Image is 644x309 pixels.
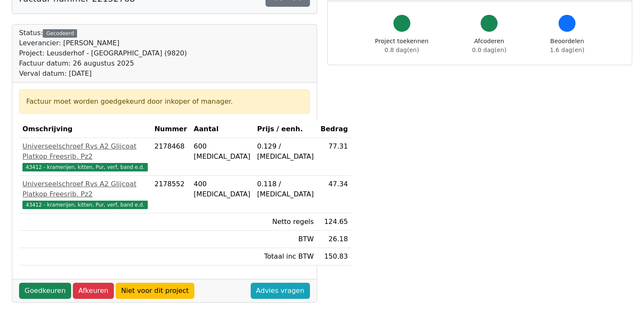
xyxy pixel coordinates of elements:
[19,58,187,69] div: Factuur datum: 26 augustus 2025
[194,179,251,199] div: 400 [MEDICAL_DATA]
[384,47,419,53] span: 0.8 dag(en)
[26,97,303,107] div: Factuur moet worden goedgekeurd door inkoper of manager.
[375,37,428,55] div: Project toekennen
[550,37,584,55] div: Beoordelen
[22,141,148,172] a: Universeelschroef Rvs A2 Glijcoat Platkop Freesrib. Pz243412 - kramerijen, kitten, Pur, verf, ban...
[550,47,584,53] span: 1.6 dag(en)
[317,176,351,213] td: 47.34
[22,201,148,209] span: 43412 - kramerijen, kitten, Pur, verf, band e.d.
[317,248,351,265] td: 150.83
[317,121,351,138] th: Bedrag
[151,138,191,176] td: 2178468
[472,47,506,53] span: 0.0 dag(en)
[22,179,148,199] div: Universeelschroef Rvs A2 Glijcoat Platkop Freesrib. Pz2
[19,28,187,79] div: Status:
[317,231,351,248] td: 26.18
[472,37,506,55] div: Afcoderen
[251,283,310,299] a: Advies vragen
[116,283,194,299] a: Niet voor dit project
[254,248,317,265] td: Totaal inc BTW
[257,141,314,162] div: 0.129 / [MEDICAL_DATA]
[19,48,187,58] div: Project: Leusderhof - [GEOGRAPHIC_DATA] (9820)
[19,121,151,138] th: Omschrijving
[22,141,148,162] div: Universeelschroef Rvs A2 Glijcoat Platkop Freesrib. Pz2
[19,283,71,299] a: Goedkeuren
[317,138,351,176] td: 77.31
[22,163,148,171] span: 43412 - kramerijen, kitten, Pur, verf, band e.d.
[22,179,148,210] a: Universeelschroef Rvs A2 Glijcoat Platkop Freesrib. Pz243412 - kramerijen, kitten, Pur, verf, ban...
[317,213,351,231] td: 124.65
[19,38,187,48] div: Leverancier: [PERSON_NAME]
[151,176,191,213] td: 2178552
[73,283,114,299] a: Afkeuren
[43,29,77,38] div: Gecodeerd
[254,213,317,231] td: Netto regels
[254,121,317,138] th: Prijs / eenh.
[191,121,254,138] th: Aantal
[254,231,317,248] td: BTW
[19,69,187,79] div: Verval datum: [DATE]
[151,121,191,138] th: Nummer
[257,179,314,199] div: 0.118 / [MEDICAL_DATA]
[194,141,251,162] div: 600 [MEDICAL_DATA]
